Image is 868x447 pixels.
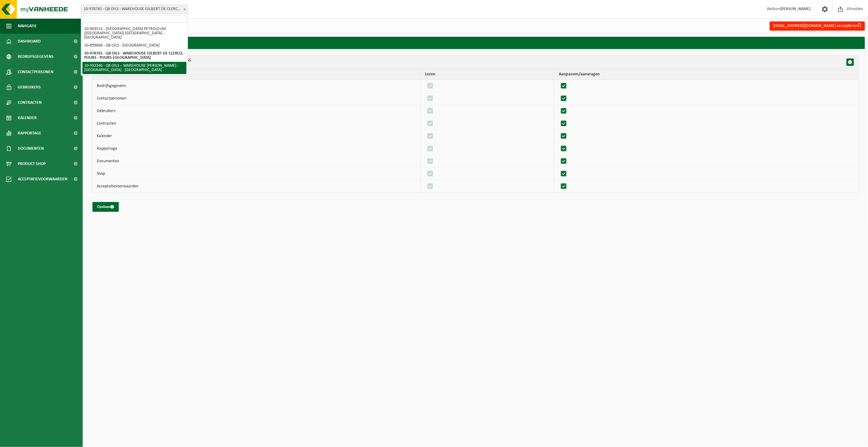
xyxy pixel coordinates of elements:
span: 10-978765 - Q8 OILS - WAREHOUSE GILBERT DE CLERCQ - PUURS - PUURS-SINT-AMANDS [81,5,188,14]
span: Bedrijfsgegevens [18,49,54,64]
span: 10-978765 - Q8 OILS - WAREHOUSE GILBERT DE CLERCQ - PUURS - PUURS-SINT-AMANDS [81,5,188,13]
th: Q8 OILS - WAREHOUSE [PERSON_NAME] | 10-978765 [92,55,859,69]
li: 10-899668 - Q8 OILS - [GEOGRAPHIC_DATA] [82,42,186,50]
h2: Rechten - [EMAIL_ADDRESS][DOMAIN_NAME] [86,37,865,49]
td: Shop [92,168,421,180]
span: Kalender [18,110,37,126]
td: Kalender [92,130,421,143]
li: 10-933346 - Q8 OILS – WAREHOUSE [PERSON_NAME] - [GEOGRAPHIC_DATA] - [GEOGRAPHIC_DATA] [82,62,186,74]
span: Product Shop [18,156,46,171]
span: Dashboard [18,34,41,49]
span: Rapportage [18,126,41,141]
span: Gebruikers [18,80,41,95]
td: Bedrijfsgegevens [92,80,421,92]
td: Acceptatievoorwaarden [92,180,421,193]
strong: [PERSON_NAME] [780,7,811,11]
li: 10-978765 - Q8 OILS - WAREHOUSE GILBERT DE CLERCQ - PUURS - PUURS-[GEOGRAPHIC_DATA] [82,50,186,62]
span: Documenten [18,141,44,156]
span: Acceptatievoorwaarden [18,171,67,187]
td: Contactpersonen [92,92,421,105]
td: Gebruikers [92,105,421,118]
td: Contracten [92,118,421,130]
li: 10-903515 - [GEOGRAPHIC_DATA] PETROLEUM ([GEOGRAPHIC_DATA]) [GEOGRAPHIC_DATA] - [GEOGRAPHIC_DATA] [82,25,186,42]
th: Lezen [421,69,554,80]
td: Rapportage [92,143,421,155]
th: Aanpassen/aanvragen [554,69,859,80]
button: Opslaan [92,202,119,212]
td: Documenten [92,155,421,168]
span: Navigatie [18,18,37,34]
th: Module [92,69,421,80]
button: [EMAIL_ADDRESS][DOMAIN_NAME] verwijderen [770,21,865,31]
span: Contactpersonen [18,64,53,80]
span: Contracten [18,95,42,110]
